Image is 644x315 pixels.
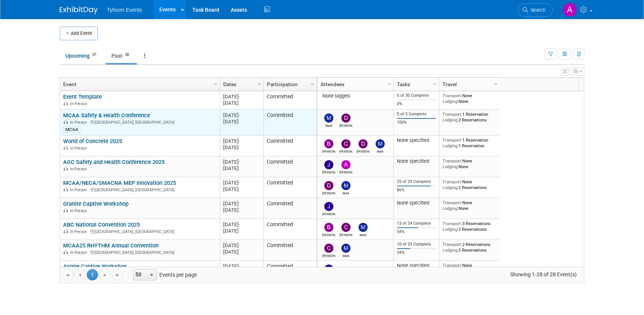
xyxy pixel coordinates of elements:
[358,223,368,232] img: Mark Nelson
[263,198,317,219] td: Committed
[397,158,436,164] div: None specified
[223,78,259,91] a: Dates
[239,138,240,144] span: -
[239,263,240,269] span: -
[503,269,584,280] span: Showing 1-28 of 28 Event(s)
[443,112,497,123] div: 1 Reservation 2 Reservations
[339,253,353,258] div: Mark Nelson
[263,177,317,198] td: Committed
[239,180,240,186] span: -
[74,269,86,280] a: Go to the previous page
[443,179,497,190] div: None 2 Reservations
[443,200,497,211] div: None None
[443,158,462,164] span: Transport:
[324,160,333,169] img: Jason Cuskelly
[90,52,98,58] span: 37
[70,146,89,151] span: In-Person
[63,263,127,270] a: Aspire Captive Workshop
[358,139,368,148] img: Drew Peterson
[397,179,436,184] div: 25 of 29 Complete
[70,101,89,106] span: In-Person
[443,221,462,226] span: Transport:
[114,272,121,278] span: Go to the last page
[70,187,89,192] span: In-Person
[443,143,458,148] span: Lodging:
[339,232,353,237] div: Corbin Nelson
[223,93,260,100] div: [DATE]
[212,78,220,89] a: Column Settings
[443,247,458,253] span: Lodging:
[223,249,260,255] div: [DATE]
[397,242,436,247] div: 10 of 29 Complete
[397,93,436,98] div: 0 of 30 Complete
[443,221,497,232] div: 3 Reservations 2 Reservations
[63,229,68,233] img: In-Person Event
[223,100,260,106] div: [DATE]
[357,232,370,237] div: Mark Nelson
[263,156,317,177] td: Committed
[62,269,73,280] a: Go to the first page
[70,167,89,172] span: In-Person
[309,81,316,87] span: Column Settings
[397,229,436,235] div: 54%
[63,146,68,150] img: In-Person Event
[492,78,500,89] a: Column Settings
[339,148,353,153] div: Corbin Nelson
[149,272,155,278] span: select
[309,78,317,89] a: Column Settings
[443,185,458,190] span: Lodging:
[70,229,89,234] span: In-Person
[77,272,83,278] span: Go to the previous page
[60,49,104,63] a: Upcoming37
[263,261,317,282] td: Committed
[70,208,89,213] span: In-Person
[255,78,264,89] a: Column Settings
[563,3,577,17] img: Angie Nichols
[124,269,205,280] span: Events per page
[385,78,394,89] a: Column Settings
[63,242,159,249] a: MCAA25 RHYTHM Annual Convention
[341,181,351,190] img: Mark Nelson
[322,169,336,174] div: Jason Cuskelly
[239,94,240,99] span: -
[223,159,260,165] div: [DATE]
[357,148,370,153] div: Drew Peterson
[102,272,108,278] span: Go to the next page
[432,81,438,87] span: Column Settings
[443,242,497,253] div: 2 Reservations 2 Reservations
[322,190,336,195] div: Drew Peterson
[322,123,336,128] div: Mark Nelson
[63,250,68,254] img: In-Person Event
[443,137,462,143] span: Transport:
[63,101,68,105] img: In-Person Event
[322,253,336,258] div: Chris Walker
[324,181,333,190] img: Drew Peterson
[397,112,436,117] div: 5 of 5 Complete
[386,81,392,87] span: Column Settings
[320,93,391,99] div: None tagged
[263,219,317,240] td: Committed
[223,221,260,228] div: [DATE]
[443,117,458,123] span: Lodging:
[223,186,260,192] div: [DATE]
[63,180,176,186] a: MCAA/NECA/SMACNA MEP Innovation 2025
[70,250,89,255] span: In-Person
[70,120,89,125] span: In-Person
[443,164,458,169] span: Lodging:
[374,148,387,153] div: Mark Nelson
[263,110,317,135] td: Committed
[223,138,260,144] div: [DATE]
[223,200,260,207] div: [DATE]
[397,263,436,269] div: None specified
[63,93,102,100] a: Event Template
[133,269,146,280] span: 50
[339,190,353,195] div: Mark Nelson
[63,126,81,132] div: MCAA
[443,158,497,169] div: None None
[341,139,351,148] img: Corbin Nelson
[322,232,336,237] div: Brandon Nelson
[63,221,140,228] a: ABC National Convention 2025
[397,221,436,226] div: 13 of 24 Complete
[397,120,436,125] div: 100%
[376,139,385,148] img: Mark Nelson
